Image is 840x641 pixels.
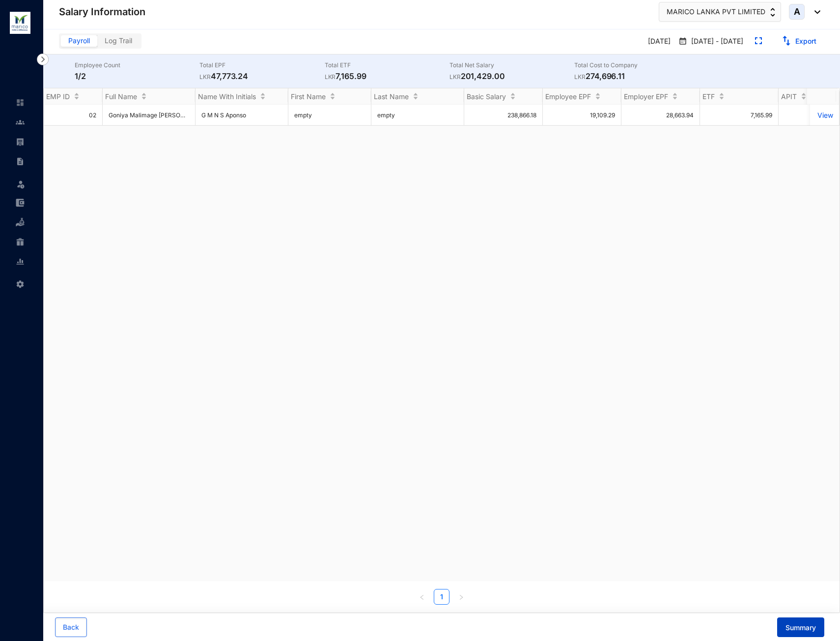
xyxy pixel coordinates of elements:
p: Total ETF [325,60,449,70]
p: Total Cost to Company [574,60,699,70]
p: 201,429.00 [449,70,574,82]
span: ETF [702,92,715,101]
td: 28,663.94 [621,105,700,126]
p: Total EPF [199,60,324,70]
th: Full Name [103,88,196,105]
th: Employer EPF [621,88,700,105]
li: Contracts [8,152,31,171]
img: export.331d0dd4d426c9acf19646af862b8729.svg [782,36,791,46]
li: Contacts [8,112,31,132]
span: First Name [291,92,326,101]
img: people-unselected.118708e94b43a90eceab.svg [16,118,25,127]
button: Summary [777,617,824,637]
img: payroll-calender.2a2848c9e82147e90922403bdc96c587.svg [678,36,687,46]
span: APIT [781,92,797,101]
td: empty [371,105,464,126]
td: G M N S Aponso [196,105,288,126]
li: Reports [8,252,31,271]
span: left [419,594,425,600]
td: 7,165.99 [700,105,779,126]
img: settings-unselected.1febfda315e6e19643a1.svg [16,280,25,289]
button: right [453,589,469,605]
img: report-unselected.e6a6b4230fc7da01f883.svg [16,257,25,266]
p: Salary Information [59,5,145,19]
th: First Name [288,88,371,105]
li: Expenses [8,193,31,213]
span: Back [63,622,79,632]
span: right [458,594,464,600]
span: Full Name [105,92,137,101]
p: Employee Count [75,60,199,70]
p: LKR [574,72,586,82]
span: Goniya Malimage [PERSON_NAME] [PERSON_NAME] [109,111,255,119]
p: Total Net Salary [449,60,574,70]
span: Payroll [68,36,90,45]
span: Name With Initials [198,92,256,101]
li: Payroll [8,132,31,152]
th: Name With Initials [196,88,288,105]
img: gratuity-unselected.a8c340787eea3cf492d7.svg [16,238,25,246]
p: 47,773.24 [199,70,324,82]
img: payroll-unselected.b590312f920e76f0c668.svg [16,137,25,146]
th: Employee EPF [543,88,621,105]
span: Basic Salary [467,92,506,101]
li: Loan [8,213,31,232]
p: 274,696.11 [574,70,699,82]
a: View [816,111,833,119]
span: Last Name [374,92,409,101]
td: 238,866.18 [464,105,543,126]
td: 19,109.29 [543,105,621,126]
li: Previous Page [414,589,430,605]
img: nav-icon-right.af6afadce00d159da59955279c43614e.svg [37,53,49,65]
button: MARICO LANKA PVT LIMITED [659,2,781,22]
span: Summary [785,623,816,633]
a: Export [795,37,816,45]
li: Next Page [453,589,469,605]
li: Gratuity [8,232,31,252]
img: logo [10,12,30,34]
td: empty [288,105,371,126]
span: Log Trail [105,36,132,45]
p: [DATE] [640,33,674,50]
span: Employer EPF [624,92,668,101]
p: LKR [199,72,211,82]
img: dropdown-black.8e83cc76930a90b1a4fdb6d089b7bf3a.svg [810,10,820,14]
p: LKR [325,72,336,82]
img: expand.44ba77930b780aef2317a7ddddf64422.svg [755,37,762,44]
img: expense-unselected.2edcf0507c847f3e9e96.svg [16,198,25,207]
span: MARICO LANKA PVT LIMITED [667,6,765,17]
th: ETF [700,88,779,105]
td: 02 [44,105,103,126]
p: 1/2 [75,70,199,82]
p: LKR [449,72,461,82]
th: Basic Salary [464,88,543,105]
span: EMP ID [46,92,70,101]
img: leave-unselected.2934df6273408c3f84d9.svg [16,179,26,189]
img: home-unselected.a29eae3204392db15eaf.svg [16,98,25,107]
button: left [414,589,430,605]
li: Home [8,93,31,112]
span: Employee EPF [545,92,591,101]
button: Export [774,33,824,49]
a: 1 [434,589,449,604]
button: Back [55,617,87,637]
span: A [794,7,800,16]
img: up-down-arrow.74152d26bf9780fbf563ca9c90304185.svg [770,8,775,17]
p: [DATE] - [DATE] [687,36,743,47]
th: EMP ID [44,88,103,105]
th: Last Name [371,88,464,105]
p: 7,165.99 [325,70,449,82]
img: loan-unselected.d74d20a04637f2d15ab5.svg [16,218,25,227]
img: contract-unselected.99e2b2107c0a7dd48938.svg [16,157,25,166]
a: Summary [769,623,824,632]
